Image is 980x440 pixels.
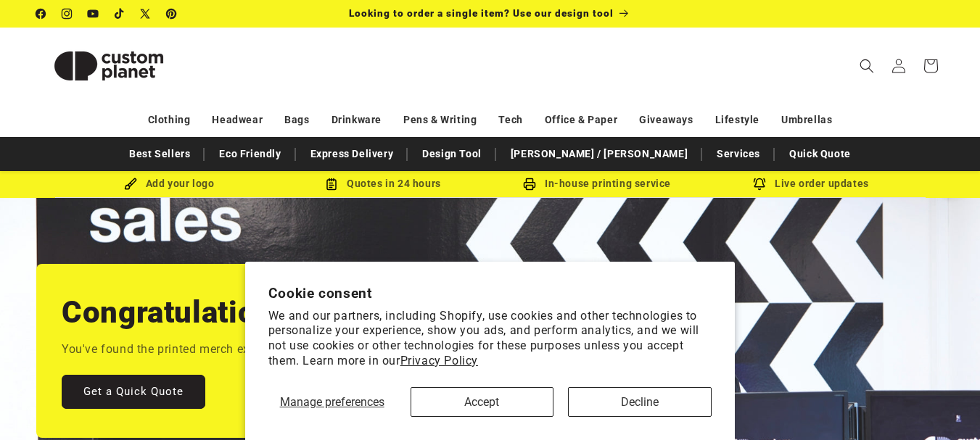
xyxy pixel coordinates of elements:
[62,375,205,409] a: Get a Quick Quote
[62,175,276,193] div: Add your logo
[62,293,300,332] h2: Congratulations.
[122,141,197,167] a: Best Sellers
[704,175,918,193] div: Live order updates
[268,285,712,302] h2: Cookie consent
[325,178,338,191] img: Order Updates Icon
[715,107,759,133] a: Lifestyle
[62,339,280,360] p: You've found the printed merch experts.
[907,370,980,440] iframe: Chat Widget
[781,107,832,133] a: Umbrellas
[503,141,695,167] a: [PERSON_NAME] / [PERSON_NAME]
[148,107,191,133] a: Clothing
[568,387,712,417] button: Decline
[124,178,137,191] img: Brush Icon
[415,141,489,167] a: Design Tool
[303,141,401,167] a: Express Delivery
[332,107,382,133] a: Drinkware
[276,175,490,193] div: Quotes in 24 hours
[212,107,263,133] a: Headwear
[403,107,477,133] a: Pens & Writing
[545,107,617,133] a: Office & Paper
[639,107,693,133] a: Giveaways
[498,107,522,133] a: Tech
[212,141,288,167] a: Eco Friendly
[753,178,766,191] img: Order updates
[36,33,181,99] img: Custom Planet
[782,141,858,167] a: Quick Quote
[280,395,384,409] span: Manage preferences
[523,178,536,191] img: In-house printing
[268,387,396,417] button: Manage preferences
[31,28,187,104] a: Custom Planet
[349,7,614,19] span: Looking to order a single item? Use our design tool
[284,107,309,133] a: Bags
[490,175,704,193] div: In-house printing service
[268,309,712,369] p: We and our partners, including Shopify, use cookies and other technologies to personalize your ex...
[411,387,554,417] button: Accept
[851,50,883,82] summary: Search
[400,354,478,368] a: Privacy Policy
[709,141,767,167] a: Services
